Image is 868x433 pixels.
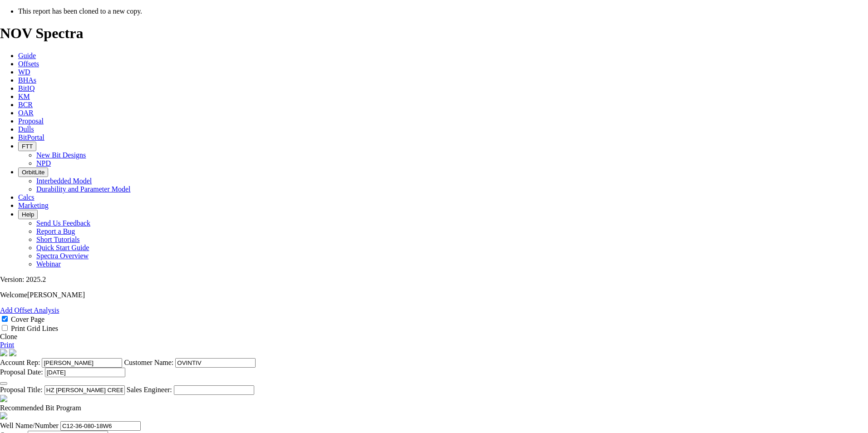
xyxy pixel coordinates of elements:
[36,159,51,167] a: NPD
[18,125,34,133] a: Dulls
[18,7,142,15] span: This report has been cloned to a new copy.
[27,291,85,299] span: [PERSON_NAME]
[18,193,35,201] a: Calcs
[18,68,30,76] a: WD
[36,227,75,235] a: Report a Bug
[18,210,38,219] button: Help
[124,359,173,366] label: Customer Name:
[36,219,90,227] a: Send Us Feedback
[36,252,89,260] a: Spectra Overview
[11,315,44,323] label: Cover Page
[18,142,36,151] button: FTT
[36,236,80,243] a: Short Tutorials
[36,244,89,251] a: Quick Start Guide
[36,177,92,185] a: Interbedded Model
[18,109,34,117] a: OAR
[18,52,36,59] a: Guide
[18,84,35,92] a: BitIQ
[18,76,36,84] a: BHAs
[18,60,39,68] a: Offsets
[36,151,86,159] a: New Bit Designs
[22,143,33,150] span: FTT
[22,211,34,218] span: Help
[18,117,44,125] a: Proposal
[18,202,49,209] a: Marketing
[18,167,48,177] button: OrbitLite
[11,325,58,332] label: Print Grid Lines
[127,386,172,394] label: Sales Engineer:
[36,260,61,268] a: Webinar
[36,185,131,193] a: Durability and Parameter Model
[22,169,44,176] span: OrbitLite
[18,133,44,141] a: BitPortal
[9,349,16,356] img: cover-graphic.e5199e77.png
[18,101,33,108] a: BCR
[18,93,30,100] a: KM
